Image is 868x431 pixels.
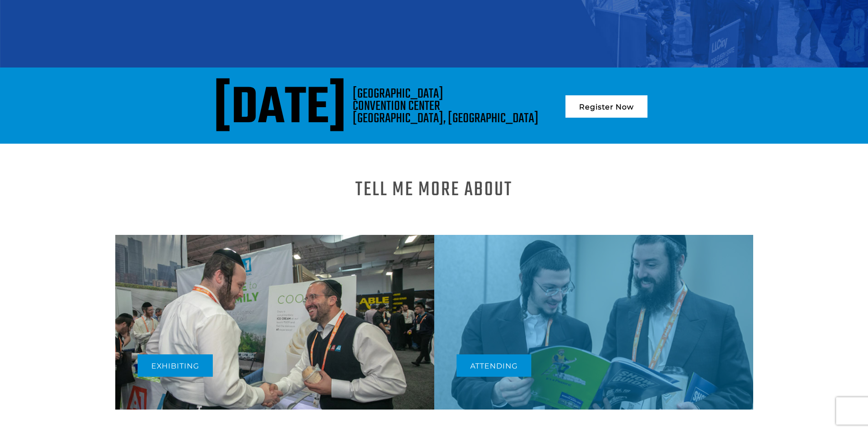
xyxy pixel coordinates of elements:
h1: Tell me more About [355,185,513,196]
div: [DATE] [214,88,346,130]
a: Register Now [565,95,647,118]
div: [GEOGRAPHIC_DATA] CONVENTION CENTER [GEOGRAPHIC_DATA], [GEOGRAPHIC_DATA] [353,88,539,125]
a: Attending [457,354,531,377]
a: Exhibiting [138,354,213,377]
